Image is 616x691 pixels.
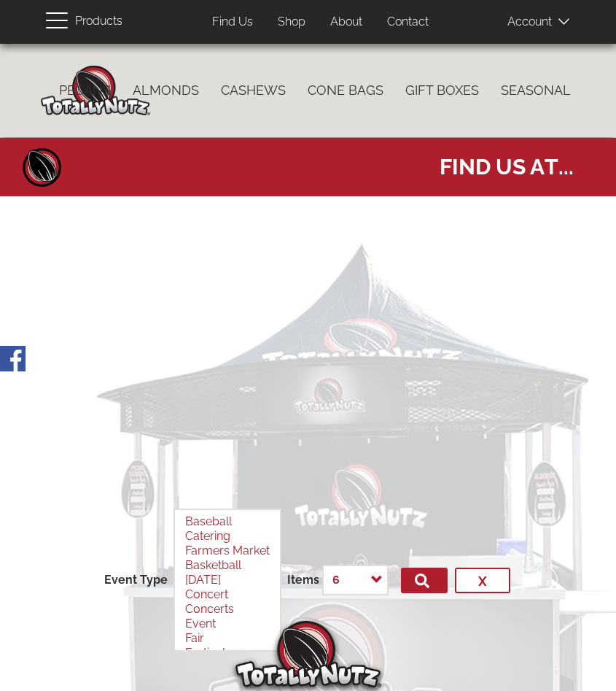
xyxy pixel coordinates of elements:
option: Catering [184,529,271,544]
option: Concert [184,587,271,602]
label: Event Type [104,572,168,589]
a: Shop [267,8,316,36]
option: Festival [184,646,271,660]
label: Items [287,572,319,589]
a: Find Us [201,8,264,36]
option: Event [184,617,271,631]
span: Products [75,11,122,32]
a: Home [20,145,64,189]
a: Contact [376,8,440,36]
option: Baseball [184,514,271,529]
a: Pecans [48,75,122,106]
a: About [319,8,373,36]
a: Gift Boxes [394,75,490,106]
img: Totally Nutz Logo [235,621,381,687]
a: Seasonal [490,75,582,106]
option: [DATE] [184,573,271,587]
a: Almonds [122,75,210,106]
button: Filter [401,568,448,593]
button: x [455,568,510,593]
option: Farmers Market [184,544,271,558]
a: Cashews [210,75,297,106]
img: Home [41,66,150,115]
option: Concerts [184,602,271,617]
span: Find us at... [440,145,574,182]
a: Cone Bags [297,75,394,106]
option: Fair [184,631,271,646]
option: Basketball [184,558,271,573]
